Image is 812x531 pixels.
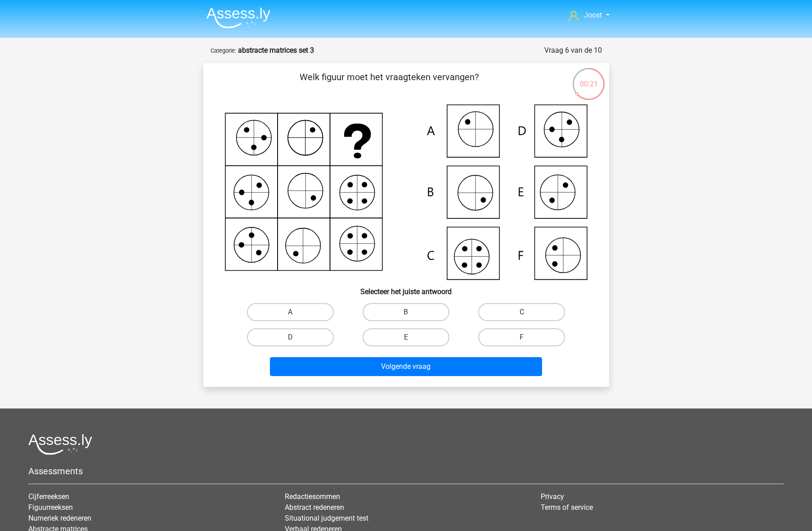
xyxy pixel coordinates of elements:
[565,10,613,21] a: Joost
[478,328,565,346] label: F
[206,7,270,28] img: Assessly
[28,434,92,455] img: Assessly logo
[572,67,606,90] div: 00:21
[285,503,344,512] a: Abstract redeneren
[28,492,69,501] a: Cijferreeksen
[28,503,73,512] a: Figuurreeksen
[584,11,602,19] span: Joost
[218,70,561,97] p: Welk figuur moet het vraagteken vervangen?
[211,47,236,54] small: Categorie:
[247,328,334,346] label: D
[28,514,91,522] a: Numeriek redeneren
[28,466,784,477] h5: Assessments
[238,46,314,54] strong: abstracte matrices set 3
[270,357,542,376] button: Volgende vraag
[247,303,334,321] label: A
[541,503,593,512] a: Terms of service
[285,514,368,522] a: Situational judgement test
[544,45,602,56] div: Vraag 6 van de 10
[363,328,449,346] label: E
[285,492,340,501] a: Redactiesommen
[541,492,564,501] a: Privacy
[218,280,595,296] h6: Selecteer het juiste antwoord
[363,303,449,321] label: B
[478,303,565,321] label: C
